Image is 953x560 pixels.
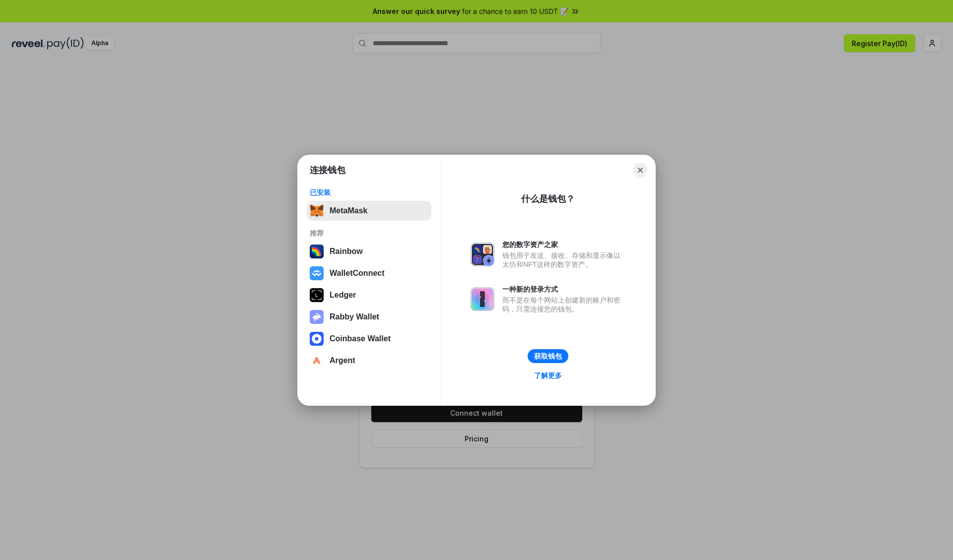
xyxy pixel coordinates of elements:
[307,329,431,349] button: Coinbase Wallet
[307,307,431,327] button: Rabby Wallet
[310,229,428,238] div: 推荐
[307,242,431,261] button: Rainbow
[310,164,345,176] h1: 连接钱包
[471,243,494,266] img: svg+xml,%3Csvg%20xmlns%3D%22http%3A%2F%2Fwww.w3.org%2F2000%2Fsvg%22%20fill%3D%22none%22%20viewBox...
[310,310,324,324] img: svg+xml,%3Csvg%20xmlns%3D%22http%3A%2F%2Fwww.w3.org%2F2000%2Fsvg%22%20fill%3D%22none%22%20viewBox...
[310,204,324,218] img: svg+xml,%3Csvg%20fill%3D%22none%22%20height%3D%2233%22%20viewBox%3D%220%200%2035%2033%22%20width%...
[310,354,324,368] img: svg+xml,%3Csvg%20width%3D%2228%22%20height%3D%2228%22%20viewBox%3D%220%200%2028%2028%22%20fill%3D...
[502,251,625,269] div: 钱包用于发送、接收、存储和显示像以太坊和NFT这样的数字资产。
[502,285,625,294] div: 一种新的登录方式
[330,312,379,321] div: Rabby Wallet
[330,269,385,278] div: WalletConnect
[310,332,324,346] img: svg+xml,%3Csvg%20width%3D%2228%22%20height%3D%2228%22%20viewBox%3D%220%200%2028%2028%22%20fill%3D...
[307,351,431,371] button: Argent
[534,371,562,380] div: 了解更多
[471,287,494,311] img: svg+xml,%3Csvg%20xmlns%3D%22http%3A%2F%2Fwww.w3.org%2F2000%2Fsvg%22%20fill%3D%22none%22%20viewBox...
[521,193,575,205] div: 什么是钱包？
[502,240,625,249] div: 您的数字资产之家
[330,334,391,343] div: Coinbase Wallet
[310,266,324,280] img: svg+xml,%3Csvg%20width%3D%2228%22%20height%3D%2228%22%20viewBox%3D%220%200%2028%2028%22%20fill%3D...
[310,245,324,258] img: svg+xml,%3Csvg%20width%3D%22120%22%20height%3D%22120%22%20viewBox%3D%220%200%20120%20120%22%20fil...
[310,188,428,197] div: 已安装
[633,163,647,177] button: Close
[330,247,363,256] div: Rainbow
[534,352,562,361] div: 获取钱包
[502,296,625,313] div: 而不是在每个网站上创建新的账户和密码，只需连接您的钱包。
[330,206,367,215] div: MetaMask
[528,349,568,363] button: 获取钱包
[307,263,431,283] button: WalletConnect
[528,369,568,382] a: 了解更多
[330,356,355,365] div: Argent
[330,291,356,300] div: Ledger
[310,288,324,302] img: svg+xml,%3Csvg%20xmlns%3D%22http%3A%2F%2Fwww.w3.org%2F2000%2Fsvg%22%20width%3D%2228%22%20height%3...
[307,201,431,221] button: MetaMask
[307,285,431,305] button: Ledger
